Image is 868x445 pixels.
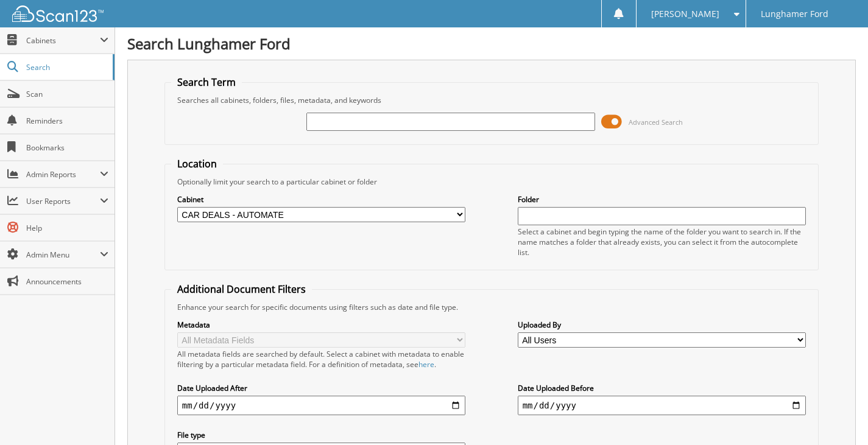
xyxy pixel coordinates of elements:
span: Announcements [26,276,108,287]
label: File type [177,430,466,440]
span: User Reports [26,196,100,206]
label: Metadata [177,320,466,330]
div: Select a cabinet and begin typing the name of the folder you want to search in. If the name match... [518,226,806,258]
img: scan123-logo-white.svg [12,5,104,22]
a: here [418,359,434,370]
span: Admin Menu [26,250,100,260]
label: Cabinet [177,194,466,205]
legend: Search Term [171,75,242,89]
input: start [177,396,466,415]
label: Folder [518,194,806,205]
span: Bookmarks [26,142,108,153]
div: All metadata fields are searched by default. Select a cabinet with metadata to enable filtering b... [177,349,466,370]
span: Help [26,223,108,233]
div: Searches all cabinets, folders, files, metadata, and keywords [171,95,812,105]
legend: Location [171,157,223,170]
span: Scan [26,89,108,99]
label: Uploaded By [518,320,806,330]
span: Cabinets [26,35,100,46]
label: Date Uploaded After [177,383,466,393]
div: Optionally limit your search to a particular cabinet or folder [171,177,812,187]
span: Advanced Search [629,117,683,127]
span: [PERSON_NAME] [651,10,719,18]
span: Admin Reports [26,169,100,180]
legend: Additional Document Filters [171,282,312,296]
span: Lunghamer Ford [761,10,828,18]
span: Search [26,62,107,72]
label: Date Uploaded Before [518,383,806,393]
h1: Search Lunghamer Ford [127,33,856,54]
input: end [518,396,806,415]
span: Reminders [26,116,108,126]
div: Enhance your search for specific documents using filters such as date and file type. [171,302,812,312]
